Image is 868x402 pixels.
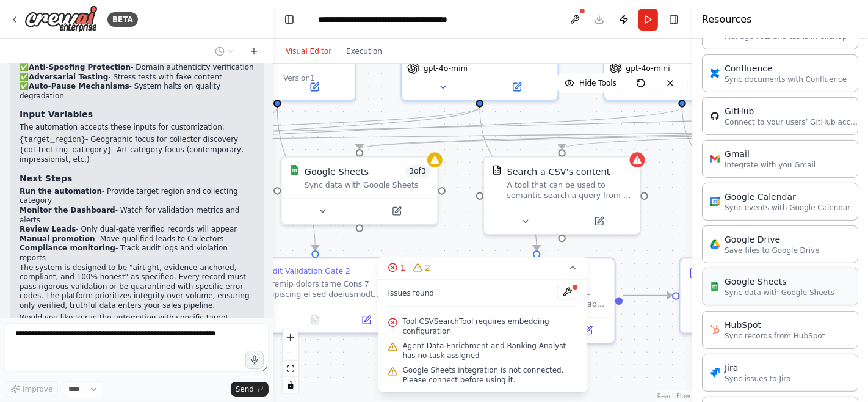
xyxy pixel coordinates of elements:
strong: Review Leads [20,225,76,233]
nav: breadcrumb [318,13,488,26]
div: GitHub [725,105,859,117]
div: Jira [725,362,791,374]
div: Google Drive [725,233,820,246]
span: Tool CSVSearchTool requires embedding configuration [403,316,578,336]
button: Send [231,382,269,397]
button: Open in side panel [361,203,432,219]
div: HubSpot [725,319,825,331]
strong: Next Steps [20,174,72,183]
g: Edge from 7f4cd361-148c-4f1d-af20-10fe8bd19ffa to 0bbc86f2-d30e-4905-82df-89173b9c56cb [623,289,672,302]
strong: Manual promotion [20,235,95,243]
button: Open in side panel [566,323,609,338]
div: A tool that can be used to semantic search a query from a CSV's content. [507,180,632,200]
span: gpt-4o-mini [424,63,468,73]
li: - Watch for validation metrics and alerts [20,206,254,225]
span: Agent Data Enrichment and Ranking Analyst has no task assigned [403,341,578,360]
p: The automation accepts these inputs for customization: [20,123,254,133]
strong: Adversarial Testing [29,73,108,81]
div: Audit Validation Gate 2 [262,266,350,277]
span: Issues found [388,288,435,298]
li: - Geographic focus for collector discovery [20,135,254,145]
div: Cross-Check Domain VerificationLoremip dolorsitame conse-adipi elitseddoeiu te inc utlabor etdo m... [458,257,616,344]
button: zoom in [283,329,298,345]
img: Google Drive [710,239,720,249]
button: Start a new chat [244,44,264,59]
div: Google SheetsGoogle Sheets3of3Sync data with Google Sheets [281,156,439,225]
button: No output available [289,313,342,328]
img: Logo [24,5,98,33]
button: zoom out [283,345,298,361]
div: Sync data with Google Sheets [305,180,430,191]
span: Number of enabled actions [405,165,430,178]
p: Sync records from HubSpot [725,331,825,341]
div: Google Sheets [305,165,369,178]
button: Execution [339,44,389,59]
p: Sync issues to Jira [725,374,791,384]
div: Version 1 [283,73,315,83]
p: Sync documents with Confluence [725,75,847,84]
button: Improve [5,381,58,397]
button: fit view [283,361,298,377]
p: The system is designed to be "airtight, evidence-anchored, compliant, and 100% honest" as specifi... [20,263,254,311]
strong: Run the automation [20,187,102,196]
div: Cross-Check Domain Verification [484,266,607,287]
g: Edge from bbed61aa-bba0-4adf-8236-32b2c3fd3d06 to 7f4cd361-148c-4f1d-af20-10fe8bd19ffa [474,107,543,250]
h4: Resources [702,12,752,27]
span: Hide Tools [579,78,617,88]
p: Would you like to run the automation with specific target parameters, or do you need any adjustme... [20,313,254,342]
button: Hide right sidebar [665,11,682,28]
img: Google Calendar [710,197,720,206]
div: Audit Validation Gate 2Loremip dolorsitame Cons 7 adipiscing el sed doeiusmodt inci utlabo Etdolo... [236,257,394,334]
span: 1 [400,261,406,274]
div: gpt-4o-mini [400,4,559,101]
button: toggle interactivity [283,377,298,393]
li: - Provide target region and collecting category [20,187,254,206]
code: {target_region} [20,136,85,144]
div: React Flow controls [283,329,298,393]
img: Gmail [710,154,720,164]
img: Google Sheets [289,165,300,175]
span: Improve [23,384,52,394]
button: 12 [378,257,588,279]
strong: Compliance monitoring [20,244,115,252]
div: Google Sheets [725,276,834,288]
code: {collecting_category} [20,146,112,155]
img: CSVSearchTool [492,165,502,175]
button: Hide Tools [557,73,624,93]
span: Google Sheets integration is not connected. Please connect before using it. [403,365,578,385]
div: Loremip dolorsitame Cons 7 adipiscing el sed doeiusmodt inci utlabo Etdolo-Magnaaliqu Enima. Mini... [262,279,385,299]
li: - Art category focus (contemporary, impressionist, etc.) [20,145,254,165]
div: gpt-4o-mini [603,4,761,101]
strong: Input Variables [20,109,93,119]
div: BETA [107,12,138,27]
p: Sync events with Google Calendar [725,203,850,213]
div: CSVSearchToolSearch a CSV's contentA tool that can be used to semantic search a query from a CSV'... [483,156,641,235]
button: Visual Editor [278,44,339,59]
p: Save files to Google Drive [725,246,820,255]
li: - Track audit logs and violation reports [20,244,254,263]
div: Confluence [725,62,847,75]
p: Sync data with Google Sheets [725,288,834,298]
span: gpt-4o-mini [626,63,670,73]
div: Gmail [725,148,816,160]
button: Switch to previous chat [210,44,239,59]
a: React Flow attribution [657,393,690,400]
button: Open in side panel [345,313,388,328]
li: - Only dual-gate verified records will appear [20,225,254,235]
img: Jira [710,368,720,378]
div: Search a CSV's content [507,165,610,178]
li: - Move qualified leads to Collectors [20,235,254,244]
strong: Auto-Pause Mechanisms [29,82,129,90]
p: Connect to your users’ GitHub accounts [725,117,859,127]
button: Open in side panel [684,79,755,95]
img: HubSpot [710,325,720,335]
button: Open in side panel [278,79,350,95]
button: Click to speak your automation idea [245,351,264,369]
img: Google Sheets [710,282,720,291]
button: Hide left sidebar [281,11,298,28]
div: Loremip dolorsitame conse-adipi elitseddoeiu te inc utlabor etdo ma aliquaeni adminim veni quisno... [484,289,607,309]
g: Edge from 2a88f514-e1df-4683-80f7-0fcf200514aa to 0bbc86f2-d30e-4905-82df-89173b9c56cb [676,107,764,250]
p: Integrate with you Gmail [725,160,816,170]
span: 2 [425,261,430,274]
img: GitHub [710,111,720,121]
